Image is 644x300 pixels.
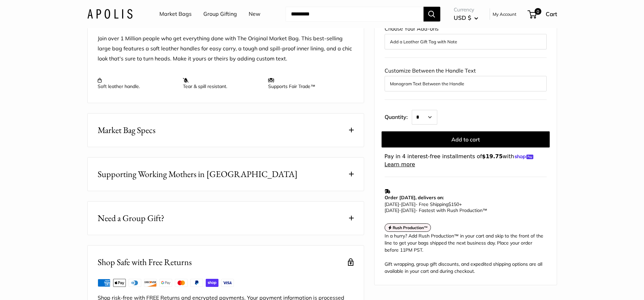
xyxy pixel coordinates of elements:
span: Supporting Working Mothers in [GEOGRAPHIC_DATA] [98,168,298,181]
p: - Free Shipping + [385,201,543,213]
button: Need a Group Gift? [88,202,364,235]
span: [DATE] [401,207,415,213]
a: Market Bags [159,9,192,19]
p: Soft leather handle. [98,77,176,89]
a: 0 Cart [528,9,557,19]
div: Customize Between the Handle Text [385,66,547,91]
a: My Account [493,10,516,18]
div: Choose Your Add-ons [385,24,547,49]
span: $150 [448,201,459,207]
span: 0 [534,8,541,15]
span: [DATE] [385,201,399,207]
span: - Fastest with Rush Production™ [385,207,487,213]
button: Search [424,7,440,22]
a: Group Gifting [203,9,237,19]
button: Monogram Text Between the Handle [390,80,541,88]
strong: Order [DATE], delivers on: [385,195,444,201]
p: Supports Fair Trade™ [268,77,347,89]
span: [DATE] [385,207,399,213]
a: New [249,9,260,19]
strong: Rush Production™ [393,225,428,230]
span: Cart [546,10,557,17]
span: Currency [454,5,478,14]
span: [DATE] [401,201,415,207]
img: Apolis [87,9,133,19]
button: Supporting Working Mothers in [GEOGRAPHIC_DATA] [88,158,364,191]
p: Tear & spill resistant. [183,77,261,89]
div: In a hurry? Add Rush Production™ in your cart and skip to the front of the line to get your bags ... [385,232,547,275]
button: Market Bag Specs [88,114,364,147]
button: Add a Leather Gift Tag with Note [390,38,541,46]
span: Need a Group Gift? [98,212,164,225]
span: - [399,201,401,207]
p: Join over 1 Million people who get everything done with The Original Market Bag. This best-sellin... [98,34,354,64]
input: Search... [286,7,424,22]
button: USD $ [454,12,478,23]
button: Add to cart [382,131,550,147]
span: USD $ [454,14,471,21]
label: Quantity: [385,108,412,125]
span: Market Bag Specs [98,124,155,137]
span: - [399,207,401,213]
h2: Shop Safe with Free Returns [98,256,192,269]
